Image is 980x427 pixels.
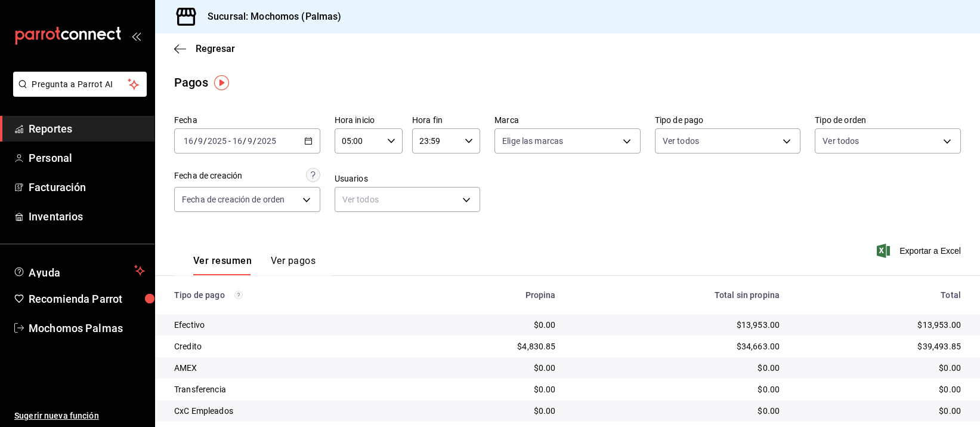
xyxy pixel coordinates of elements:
[422,405,556,417] div: $0.00
[207,136,227,146] input: ----
[502,135,563,147] span: Elige las marcas
[799,405,961,417] div: $0.00
[29,208,145,225] span: Inventarios
[799,362,961,374] div: $0.00
[815,116,961,125] label: Tipo de orden
[174,43,235,54] button: Regresar
[232,136,243,146] input: --
[29,263,129,278] span: Ayuda
[29,179,145,195] span: Facturación
[198,10,342,24] h3: Sucursal: Mochomos (Palmas)
[174,116,320,125] label: Fecha
[575,319,780,331] div: $13,953.00
[799,340,961,352] div: $39,493.85
[193,255,316,275] div: navigation tabs
[196,43,235,54] span: Regresar
[183,136,194,146] input: --
[194,136,197,146] span: /
[174,170,242,182] div: Fecha de creación
[197,136,203,146] input: --
[575,405,780,417] div: $0.00
[29,150,145,166] span: Personal
[422,290,556,300] div: Propina
[32,78,128,91] span: Pregunta a Parrot AI
[422,340,556,352] div: $4,830.85
[335,187,481,212] div: Ver todos
[799,290,961,300] div: Total
[799,383,961,395] div: $0.00
[228,136,231,146] span: -
[335,175,481,183] label: Usuarios
[494,116,641,125] label: Marca
[253,136,256,146] span: /
[663,135,699,147] span: Ver todos
[193,255,252,275] button: Ver resumen
[174,405,403,417] div: CxC Empleados
[879,244,961,258] button: Exportar a Excel
[335,116,403,125] label: Hora inicio
[575,340,780,352] div: $34,663.00
[174,73,208,91] div: Pagos
[422,319,556,331] div: $0.00
[8,87,147,99] a: Pregunta a Parrot AI
[575,362,780,374] div: $0.00
[29,121,145,137] span: Reportes
[412,116,480,125] label: Hora fin
[243,136,246,146] span: /
[271,255,316,275] button: Ver pagos
[234,291,243,299] svg: Los pagos realizados con Pay y otras terminales son montos brutos.
[182,193,285,205] span: Fecha de creación de orden
[13,72,147,97] button: Pregunta a Parrot AI
[655,116,801,125] label: Tipo de pago
[256,136,277,146] input: ----
[799,319,961,331] div: $13,953.00
[174,290,403,300] div: Tipo de pago
[29,291,145,307] span: Recomienda Parrot
[29,320,145,336] span: Mochomos Palmas
[214,75,229,90] img: Tooltip marker
[575,383,780,395] div: $0.00
[14,410,145,422] span: Sugerir nueva función
[203,136,207,146] span: /
[174,362,403,374] div: AMEX
[823,135,859,147] span: Ver todos
[131,31,141,41] button: open_drawer_menu
[174,319,403,331] div: Efectivo
[422,383,556,395] div: $0.00
[422,362,556,374] div: $0.00
[247,136,253,146] input: --
[575,290,780,300] div: Total sin propina
[174,340,403,352] div: Credito
[174,383,403,395] div: Transferencia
